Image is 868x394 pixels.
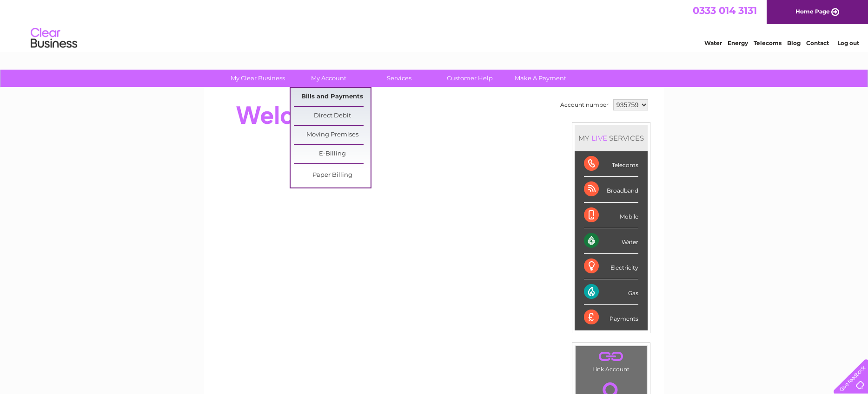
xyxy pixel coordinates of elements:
div: Electricity [584,254,638,279]
a: . [578,349,644,365]
a: My Clear Business [219,70,296,87]
a: Telecoms [754,39,782,46]
div: Water [584,228,638,254]
a: Blog [787,39,801,46]
div: Broadband [584,177,638,202]
a: E-Billing [294,145,371,163]
a: Water [704,39,722,46]
a: Customer Help [431,70,508,87]
a: Paper Billing [294,166,371,185]
a: 0333 014 3131 [693,5,757,16]
a: Moving Premises [294,126,371,144]
a: Bills and Payments [294,88,371,106]
div: Telecoms [584,151,638,177]
div: Payments [584,305,638,330]
div: MY SERVICES [575,125,648,151]
a: Log out [837,39,859,46]
td: Link Account [575,346,647,375]
div: LIVE [590,134,609,142]
a: Direct Debit [294,107,371,125]
div: Clear Business is a trading name of Verastar Limited (registered in [GEOGRAPHIC_DATA] No. 3667643... [215,5,654,45]
a: Energy [728,39,748,46]
a: My Account [290,70,367,87]
a: Contact [806,39,829,46]
div: Mobile [584,203,638,228]
a: Make A Payment [502,70,579,87]
img: logo.png [30,24,78,52]
div: Gas [584,279,638,305]
td: Account number [558,97,611,113]
a: Services [361,70,437,87]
